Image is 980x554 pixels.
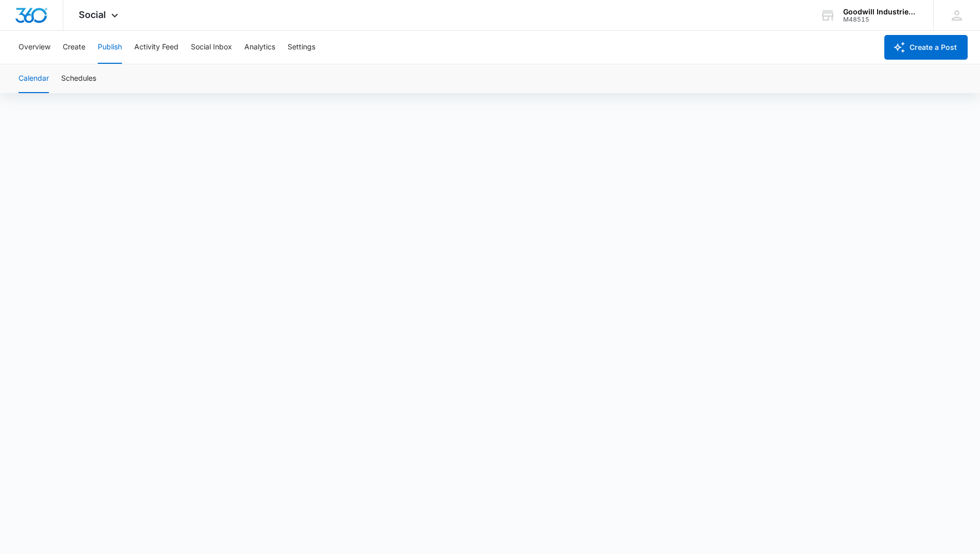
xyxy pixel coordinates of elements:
button: Create a Post [884,35,968,60]
button: Social Inbox [191,31,232,64]
div: account name [843,8,918,16]
button: Publish [98,31,122,64]
button: Calendar [19,64,49,93]
button: Create [63,31,85,64]
span: Social [79,9,106,20]
div: account id [843,16,918,23]
button: Schedules [61,64,96,93]
button: Overview [19,31,50,64]
button: Activity Feed [134,31,179,64]
button: Settings [288,31,315,64]
button: Analytics [244,31,275,64]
